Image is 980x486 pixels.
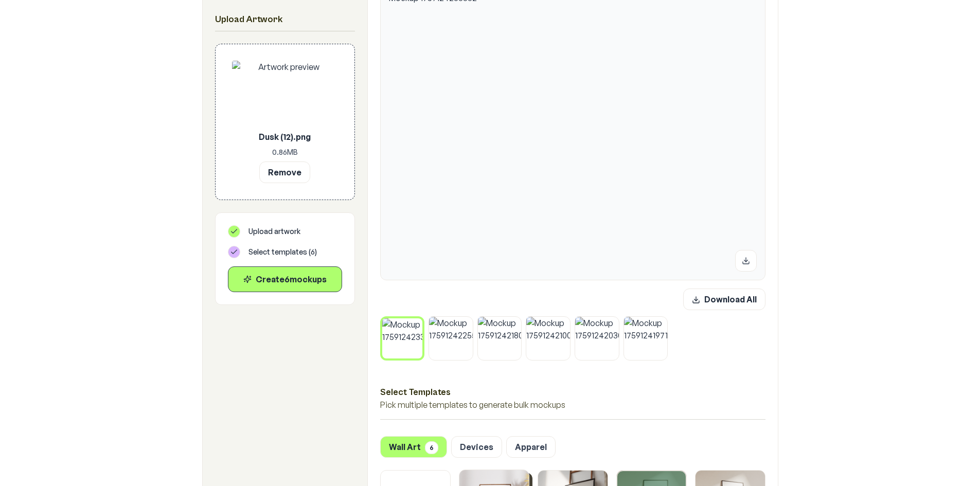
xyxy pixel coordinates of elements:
img: Artwork preview [232,61,338,127]
img: Mockup 1759124225597 [429,317,473,361]
p: Pick multiple templates to generate bulk mockups [380,399,765,411]
img: Mockup 1759124210095 [526,317,570,361]
span: Upload artwork [248,226,300,237]
button: Apparel [506,436,556,458]
img: Mockup 1759124197141 [624,317,668,361]
h2: Upload Artwork [215,12,355,27]
button: Remove [259,161,310,183]
div: Create 6 mockup s [237,273,333,285]
span: 6 [425,441,438,454]
img: Mockup 1759124218049 [478,317,522,361]
button: Create6mockups [228,266,342,292]
img: Mockup 1759124203064 [575,317,619,361]
button: Wall Art6 [380,436,447,458]
h3: Select Templates [380,385,765,399]
img: Mockup 1759124233332 [382,318,423,359]
button: Download All [683,289,765,310]
span: Select templates ( 6 ) [248,247,317,257]
button: Download mockup [735,250,757,272]
p: Dusk (12).png [232,131,338,143]
p: 0.86 MB [232,147,338,157]
button: Devices [451,436,502,458]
